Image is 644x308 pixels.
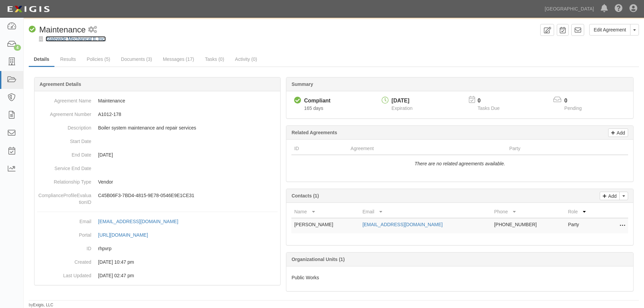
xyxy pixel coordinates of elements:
[600,192,620,200] a: Add
[98,218,178,225] div: [EMAIL_ADDRESS][DOMAIN_NAME]
[541,2,597,16] a: [GEOGRAPHIC_DATA]
[294,97,301,104] i: Compliant
[565,206,601,218] th: Role
[46,36,106,42] a: Statewide Mechanical II, Inc.
[348,142,506,155] th: Agreement
[37,94,278,108] dd: Maintenance
[362,222,443,227] a: [EMAIL_ADDRESS][DOMAIN_NAME]
[478,97,508,105] p: 0
[37,175,278,189] dd: Vendor
[37,162,91,172] dt: Service End Date
[88,26,97,33] i: 2 scheduled workflows
[291,142,348,155] th: ID
[291,275,319,280] span: Public Works
[37,108,278,121] dd: A1012-178
[37,269,91,279] dt: Last Updated
[291,257,344,262] b: Organizational Units (1)
[37,242,91,252] dt: ID
[37,269,278,282] dd: [DATE] 02:47 pm
[37,121,91,131] dt: Description
[14,45,21,51] div: 4
[158,52,199,66] a: Messages (17)
[37,215,91,225] dt: Email
[391,97,412,105] div: [DATE]
[33,303,53,307] a: Exigis, LLC
[414,161,505,166] i: There are no related agreements available.
[615,5,623,13] i: Help Center - Complianz
[478,105,500,111] span: Tasks Due
[565,218,601,233] td: Party
[40,81,81,87] b: Agreement Details
[116,52,157,66] a: Documents (3)
[360,206,492,218] th: Email
[37,228,91,238] dt: Portal
[291,218,360,233] td: [PERSON_NAME]
[29,302,53,308] small: by
[564,97,590,105] p: 0
[304,105,323,111] span: Since 03/07/2025
[98,192,278,199] p: C45B06F3-7BD4-4815-9E78-0546E9E1CE31
[200,52,229,66] a: Tasks (0)
[82,52,115,66] a: Policies (5)
[29,52,54,67] a: Details
[37,108,91,118] dt: Agreement Number
[37,255,91,265] dt: Created
[564,105,581,111] span: Pending
[506,142,598,155] th: Party
[29,24,86,35] div: Maintenance
[37,189,91,206] dt: ComplianceProfileEvaluationID
[98,124,278,131] p: Boiler system maintenance and repair services
[291,193,319,198] b: Contacts (1)
[55,52,81,66] a: Results
[37,255,278,269] dd: [DATE] 10:47 pm
[98,232,156,238] a: [URL][DOMAIN_NAME]
[37,242,278,255] dd: rhpvrp
[37,135,91,145] dt: Start Date
[615,129,625,137] p: Add
[37,175,91,185] dt: Relationship Type
[291,81,313,87] b: Summary
[304,97,330,105] div: Compliant
[391,105,412,111] span: Expiration
[37,148,278,162] dd: [DATE]
[291,206,360,218] th: Name
[492,206,565,218] th: Phone
[606,192,617,200] p: Add
[5,3,52,15] img: logo-5460c22ac91f19d4615b14bd174203de0afe785f0fc80cf4dbbc73dc1793850b.png
[492,218,565,233] td: [PHONE_NUMBER]
[589,24,630,35] a: Edit Agreement
[291,130,337,135] b: Related Agreements
[37,94,91,104] dt: Agreement Name
[230,52,262,66] a: Activity (0)
[608,128,628,137] a: Add
[37,148,91,158] dt: End Date
[39,25,86,34] span: Maintenance
[29,26,36,33] i: Compliant
[98,219,186,224] a: [EMAIL_ADDRESS][DOMAIN_NAME]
